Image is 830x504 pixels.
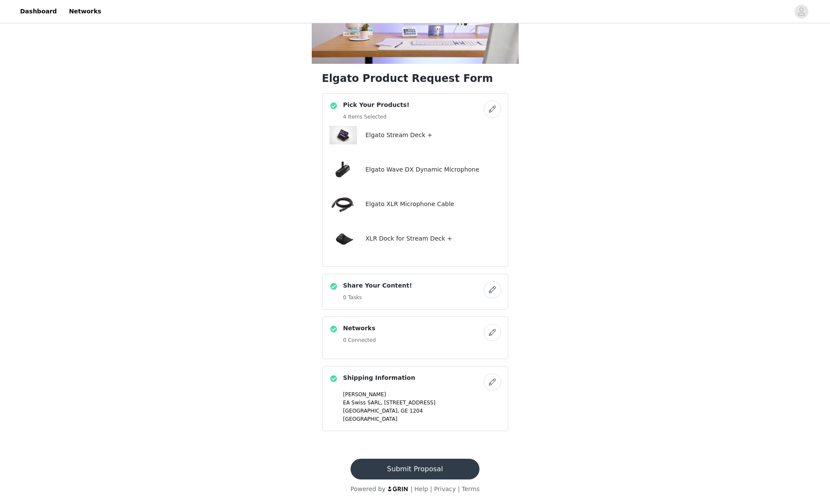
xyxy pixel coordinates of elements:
[462,485,479,492] a: Terms
[410,485,413,492] span: |
[797,5,805,19] div: avatar
[434,485,456,492] a: Privacy
[322,93,508,267] div: Pick Your Products!
[64,2,106,21] a: Networks
[343,113,410,121] h5: 4 Items Selected
[366,200,454,209] h4: Elgato XLR Microphone Cable
[343,336,376,344] h5: 0 Connected
[351,485,385,492] span: Powered by
[343,294,412,301] h5: 0 Tasks
[329,193,357,216] img: Elgato XLR Microphone Cable
[343,391,501,398] p: [PERSON_NAME]
[329,160,357,179] img: Elgato Wave DX Dynamic Microphone
[322,71,508,86] h1: Elgato Product Request Form
[343,100,410,110] h4: Pick Your Products!
[410,408,423,414] span: 1204
[343,281,412,290] h4: Share Your Content!
[322,274,508,310] div: Share Your Content!
[366,131,432,140] h4: Elgato Stream Deck +
[366,234,452,243] h4: XLR Dock for Stream Deck +
[458,485,460,492] span: |
[343,373,415,382] h4: Shipping Information
[343,408,399,414] span: [GEOGRAPHIC_DATA],
[430,485,432,492] span: |
[351,459,479,479] button: Submit Proposal
[329,229,357,248] img: XLR Dock for Stream Deck +
[329,126,357,144] img: Elgato Stream Deck +
[401,408,408,414] span: GE
[414,485,428,492] a: Help
[15,2,62,21] a: Dashboard
[366,165,479,174] h4: Elgato Wave DX Dynamic Microphone
[343,399,501,407] p: EA Swiss SARL, [STREET_ADDRESS]
[322,366,508,431] div: Shipping Information
[343,415,501,423] p: [GEOGRAPHIC_DATA]
[387,486,409,491] img: logo
[343,324,376,333] h4: Networks
[322,316,508,359] div: Networks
